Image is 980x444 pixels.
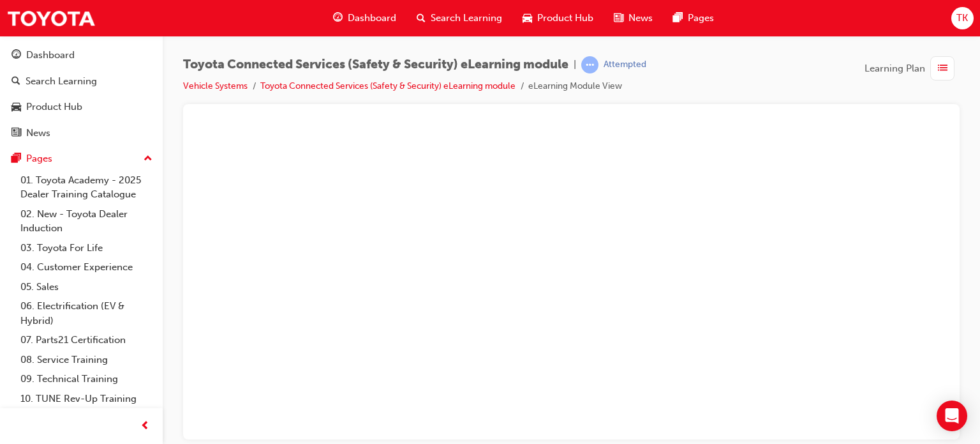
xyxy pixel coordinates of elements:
div: Dashboard [26,48,75,63]
span: pages-icon [673,10,683,26]
a: news-iconNews [604,5,663,31]
a: guage-iconDashboard [323,5,406,31]
span: Learning Plan [865,61,925,76]
span: guage-icon [333,10,343,26]
span: Toyota Connected Services (Safety & Security) eLearning module [183,57,568,72]
div: Attempted [604,59,646,71]
div: Search Learning [26,74,97,89]
span: guage-icon [11,50,21,61]
a: 09. Technical Training [15,369,158,389]
span: Search Learning [431,11,502,26]
span: Pages [688,11,714,26]
div: Product Hub [26,100,82,114]
li: eLearning Module View [528,79,622,94]
span: up-icon [144,151,152,167]
span: learningRecordVerb_ATTEMPT-icon [581,56,598,73]
a: car-iconProduct Hub [512,5,604,31]
button: DashboardSearch LearningProduct HubNews [5,41,158,147]
span: Product Hub [537,11,593,26]
a: search-iconSearch Learning [406,5,512,31]
a: 03. Toyota For Life [15,238,158,258]
a: Product Hub [5,95,158,119]
div: News [26,126,50,141]
a: 06. Electrification (EV & Hybrid) [15,296,158,330]
a: News [5,121,158,145]
span: car-icon [11,102,21,113]
a: 08. Service Training [15,350,158,370]
span: TK [956,11,968,26]
a: Dashboard [5,43,158,67]
a: 04. Customer Experience [15,257,158,277]
img: Trak [6,4,96,33]
div: Pages [26,151,52,166]
span: news-icon [11,128,21,139]
button: Learning Plan [865,56,960,80]
span: search-icon [417,10,426,26]
a: 07. Parts21 Certification [15,330,158,350]
span: search-icon [11,76,20,88]
button: Pages [5,147,158,171]
span: News [628,11,653,26]
span: pages-icon [11,153,21,165]
a: 05. Sales [15,277,158,297]
a: Vehicle Systems [183,80,248,91]
a: 01. Toyota Academy - 2025 Dealer Training Catalogue [15,171,158,204]
span: car-icon [523,10,532,26]
span: Dashboard [348,11,396,26]
a: 10. TUNE Rev-Up Training [15,389,158,409]
button: TK [951,7,974,29]
span: list-icon [938,61,947,77]
a: pages-iconPages [663,5,724,31]
a: 02. New - Toyota Dealer Induction [15,204,158,238]
span: | [574,57,576,72]
a: Toyota Connected Services (Safety & Security) eLearning module [260,80,516,91]
a: Search Learning [5,70,158,93]
div: Open Intercom Messenger [937,401,967,431]
span: news-icon [614,10,623,26]
span: prev-icon [140,418,150,434]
